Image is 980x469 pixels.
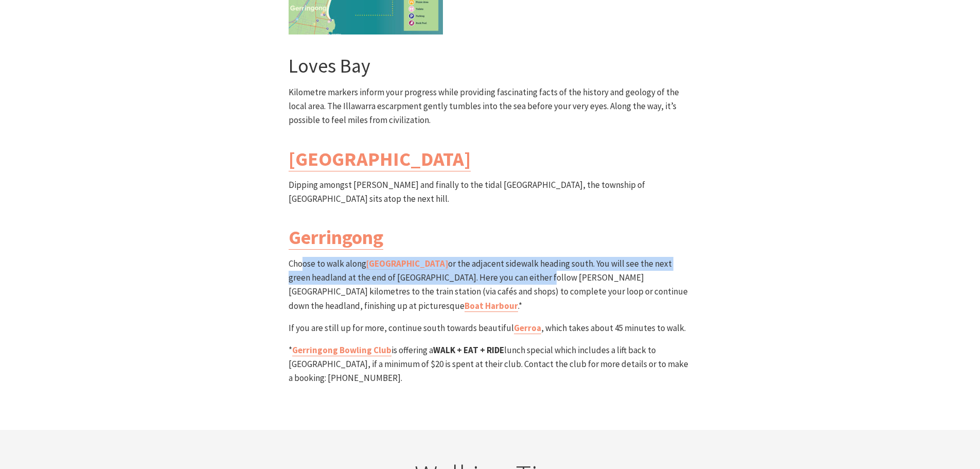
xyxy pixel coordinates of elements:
p: Choose to walk along or the adjacent sidewalk heading south. You will see the next green headland... [289,257,692,313]
a: Gerroa [514,322,541,334]
a: [GEOGRAPHIC_DATA] [366,258,448,270]
a: Boat Harbour [465,300,518,312]
a: Gerringong Bowling Club [292,344,391,356]
a: [GEOGRAPHIC_DATA] [289,147,471,171]
strong: WALK + EAT + RIDE [433,344,504,356]
p: Dipping amongst [PERSON_NAME] and finally to the tidal [GEOGRAPHIC_DATA], the township of [GEOGRA... [289,178,692,206]
a: Gerringong [289,225,383,250]
p: * is offering a lunch special which includes a lift back to [GEOGRAPHIC_DATA], if a minimum of $2... [289,343,692,386]
h3: Loves Bay [289,54,692,78]
p: Kilometre markers inform your progress while providing fascinating facts of the history and geolo... [289,85,692,128]
p: If you are still up for more, continue south towards beautiful , which takes about 45 minutes to ... [289,321,692,335]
